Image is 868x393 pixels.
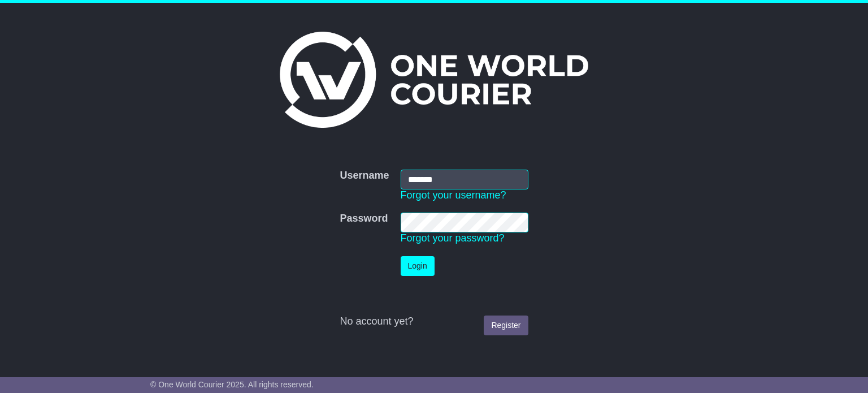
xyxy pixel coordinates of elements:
[401,189,506,201] a: Forgot your username?
[340,170,389,182] label: Username
[280,32,588,128] img: One World
[401,232,505,244] a: Forgot your password?
[401,256,435,276] button: Login
[340,316,528,328] div: No account yet?
[340,213,388,225] label: Password
[150,380,314,389] span: © One World Courier 2025. All rights reserved.
[484,316,528,335] a: Register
